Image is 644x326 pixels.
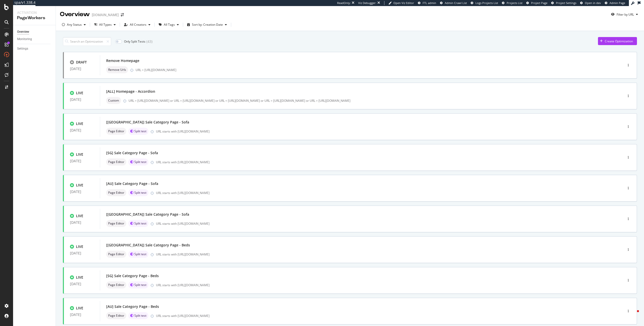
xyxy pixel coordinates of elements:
[106,158,126,166] div: neutral label
[76,275,83,280] div: LIVE
[156,191,602,195] div: URL starts with [URL][DOMAIN_NAME]
[128,189,148,196] div: brand label
[393,1,414,5] span: Open Viz Editor
[70,159,94,163] div: [DATE]
[106,58,139,63] div: Remove Homepage
[445,1,467,5] span: Admin Crawl List
[185,21,229,29] button: Sort by: Creation Date
[106,220,126,227] div: neutral label
[76,90,83,95] div: LIVE
[106,212,189,217] div: [[GEOGRAPHIC_DATA]] Sale Category Page - Sofa
[156,160,602,164] div: URL starts with [URL][DOMAIN_NAME]
[76,183,83,188] div: LIVE
[17,37,32,42] div: Monitoring
[70,97,94,102] div: [DATE]
[17,15,52,21] div: PageWorkers
[60,21,88,29] button: Any Status
[17,46,52,51] a: Settings
[124,39,145,44] div: Only Split Tests
[134,222,146,225] span: Split test
[106,97,121,104] div: neutral label
[108,99,119,102] span: Custom
[106,128,126,135] div: neutral label
[192,23,223,26] div: Sort by: Creation Date
[471,1,498,5] a: Logs Projects List
[76,213,83,218] div: LIVE
[70,128,94,132] div: [DATE]
[76,60,87,65] div: DRAFT
[609,10,640,18] button: Filter by URL
[157,21,181,29] button: All Tags
[358,1,376,5] div: Viz Debugger:
[60,10,90,19] div: Overview
[156,314,602,318] div: URL starts with [URL][DOMAIN_NAME]
[440,1,467,5] a: Admin Crawl List
[580,1,601,5] a: Open in dev
[605,1,625,5] a: Admin Page
[134,130,146,133] span: Split test
[70,251,94,255] div: [DATE]
[76,306,83,311] div: LIVE
[108,191,124,194] span: Page Editor
[502,1,522,5] a: Projects List
[70,313,94,317] div: [DATE]
[99,23,112,26] div: All Types
[134,160,146,164] span: Split test
[70,220,94,224] div: [DATE]
[17,46,28,51] div: Settings
[627,309,639,321] iframe: Intercom live chat
[134,314,146,317] span: Split test
[92,21,118,29] button: All Types
[418,1,436,5] a: FTL admin
[106,281,126,288] div: neutral label
[70,190,94,194] div: [DATE]
[108,160,124,164] span: Page Editor
[128,251,148,258] div: brand label
[128,312,148,319] div: brand label
[134,253,146,256] span: Split test
[556,1,576,5] span: Project Settings
[76,244,83,249] div: LIVE
[76,152,83,157] div: LIVE
[130,23,146,26] div: All Creators
[67,23,82,26] div: Any Status
[108,68,126,71] span: Remove Urls
[106,150,158,155] div: [SG] Sale Category Page - Sofa
[605,39,633,43] div: Create Optimization
[108,283,124,286] span: Page Editor
[106,304,159,309] div: [AU] Sale Category Page - Beds
[17,29,52,35] a: Overview
[598,37,637,45] button: Create Optimization
[76,121,83,126] div: LIVE
[610,1,625,5] span: Admin Page
[423,1,436,5] span: FTL admin
[475,1,498,5] span: Logs Projects List
[551,1,576,5] a: Project Settings
[531,1,547,5] span: Project Page
[106,89,155,94] div: [ALL] Homepage - Accordion
[507,1,522,5] span: Projects List
[526,1,547,5] a: Project Page
[146,39,152,44] div: ( 43 )
[156,252,602,256] div: URL starts with [URL][DOMAIN_NAME]
[128,128,148,135] div: brand label
[617,12,634,17] div: Filter by URL
[337,1,351,5] div: ReadOnly:
[17,37,52,42] a: Monitoring
[108,253,124,256] span: Page Editor
[156,283,602,287] div: URL starts with [URL][DOMAIN_NAME]
[122,21,152,29] button: All Creators
[164,23,175,26] div: All Tags
[70,282,94,286] div: [DATE]
[106,189,126,196] div: neutral label
[388,1,414,5] a: Open Viz Editor
[106,243,190,248] div: [[GEOGRAPHIC_DATA]] Sale Category Page - Beds
[134,191,146,194] span: Split test
[585,1,601,5] span: Open in dev
[106,181,158,186] div: [AU] Sale Category Page - Sofa
[108,314,124,317] span: Page Editor
[63,37,111,46] input: Search an Optimization
[156,221,602,226] div: URL starts with [URL][DOMAIN_NAME]
[128,158,148,166] div: brand label
[136,68,602,72] div: URL = [URL][DOMAIN_NAME]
